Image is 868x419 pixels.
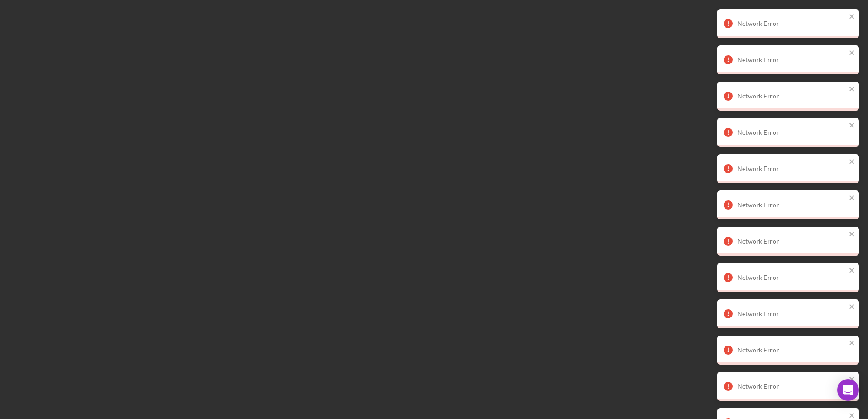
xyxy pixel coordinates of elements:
button: close [849,13,855,21]
div: Network Error [737,346,846,354]
div: Network Error [737,238,846,245]
button: close [849,49,855,58]
button: close [849,375,855,384]
div: Network Error [737,201,846,209]
div: Open Intercom Messenger [837,379,859,401]
div: Network Error [737,310,846,317]
button: close [849,339,855,348]
div: Network Error [737,56,846,63]
div: Network Error [737,274,846,281]
button: close [849,122,855,130]
div: Network Error [737,20,846,27]
div: Network Error [737,93,846,100]
div: Network Error [737,165,846,172]
div: Network Error [737,383,846,390]
button: close [849,230,855,239]
button: close [849,158,855,166]
div: Network Error [737,129,846,136]
button: close [849,85,855,94]
button: close [849,267,855,275]
button: close [849,303,855,312]
button: close [849,194,855,203]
